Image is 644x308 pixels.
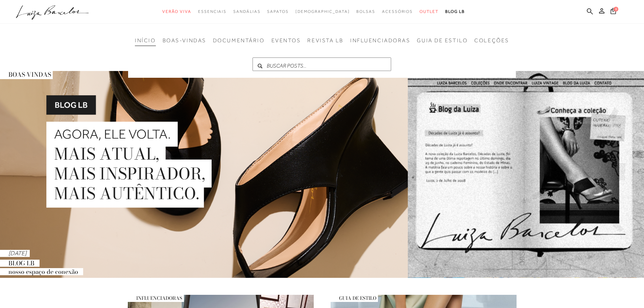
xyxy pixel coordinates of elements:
[162,9,191,14] span: Verão Viva
[382,9,413,14] span: Acessórios
[420,5,438,18] a: categoryNavScreenReaderText
[350,38,410,44] span: INFLUENCIADORAS
[614,7,618,11] span: 0
[445,9,465,14] span: BLOG LB
[135,38,156,44] span: INÍCIO
[233,5,260,18] a: categoryNavScreenReaderText
[233,9,260,14] span: Sandálias
[271,38,301,44] span: EVENTOS
[295,9,350,14] span: [DEMOGRAPHIC_DATA]
[609,7,618,17] button: 0
[356,5,375,18] a: categoryNavScreenReaderText
[267,9,288,14] span: Sapatos
[356,9,375,14] span: Bolsas
[198,9,226,14] span: Essenciais
[163,38,206,44] span: BOAS-VINDAS
[445,5,465,18] a: BLOG LB
[253,57,391,71] input: BUSCAR POSTS...
[331,294,378,302] span: GUIA DE ESTILO
[267,5,288,18] a: categoryNavScreenReaderText
[420,9,438,14] span: Outlet
[213,38,265,44] span: DOCUMENTÁRIO
[382,5,413,18] a: categoryNavScreenReaderText
[198,5,226,18] a: categoryNavScreenReaderText
[162,5,191,18] a: categoryNavScreenReaderText
[474,38,509,44] span: COLEÇÕES
[417,38,468,44] span: GUIA DE ESTILO
[295,5,350,18] a: noSubCategoriesText
[307,38,343,44] span: REVISTA LB
[128,294,184,302] span: INFLUENCIADORAS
